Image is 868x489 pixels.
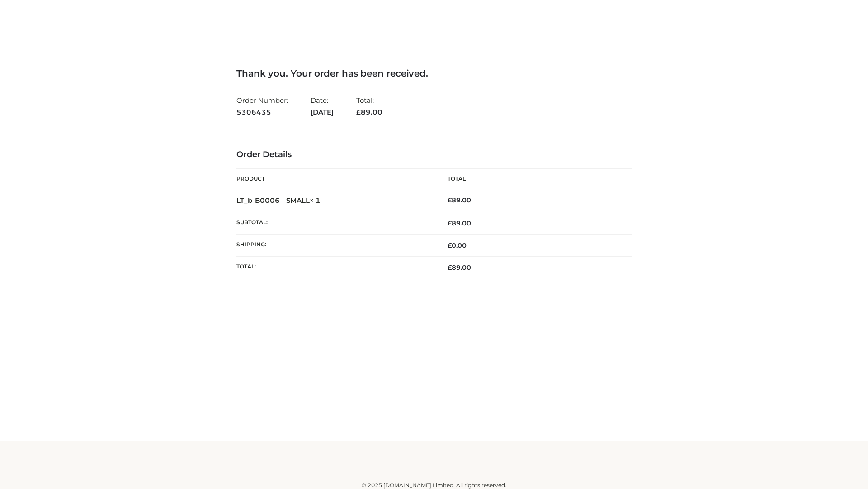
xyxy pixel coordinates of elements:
[448,241,467,249] bdi: 0.00
[236,235,434,257] th: Shipping:
[448,219,452,227] span: £
[236,169,434,189] th: Product
[356,108,382,116] span: 89.00
[448,264,452,272] span: £
[356,108,361,116] span: £
[448,241,452,249] span: £
[236,212,434,234] th: Subtotal:
[236,92,288,120] li: Order Number:
[311,106,334,118] strong: [DATE]
[448,264,471,272] span: 89.00
[310,196,321,205] strong: × 1
[448,219,471,227] span: 89.00
[236,106,288,118] strong: 5306435
[236,150,632,160] h3: Order Details
[356,92,382,120] li: Total:
[236,196,321,205] strong: LT_b-B0006 - SMALL
[434,169,632,189] th: Total
[236,257,434,279] th: Total:
[448,196,452,204] span: £
[236,68,632,79] h3: Thank you. Your order has been received.
[311,92,334,120] li: Date:
[448,196,471,204] bdi: 89.00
